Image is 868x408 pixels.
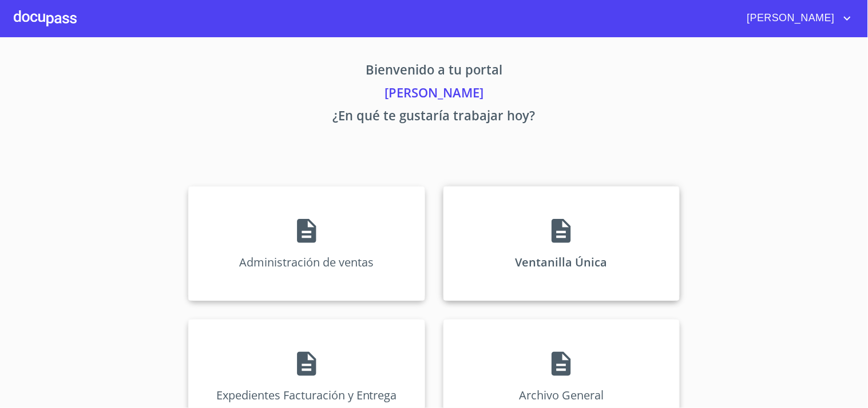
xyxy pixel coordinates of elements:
p: Bienvenido a tu portal [82,60,787,83]
p: ¿En qué te gustaría trabajar hoy? [82,106,787,129]
p: Expedientes Facturación y Entrega [216,387,397,403]
span: [PERSON_NAME] [739,9,841,28]
button: account of current user [739,9,854,28]
p: Ventanilla Única [516,254,608,270]
p: [PERSON_NAME] [82,83,787,106]
p: Administración de ventas [239,254,374,270]
p: Archivo General [519,387,604,403]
